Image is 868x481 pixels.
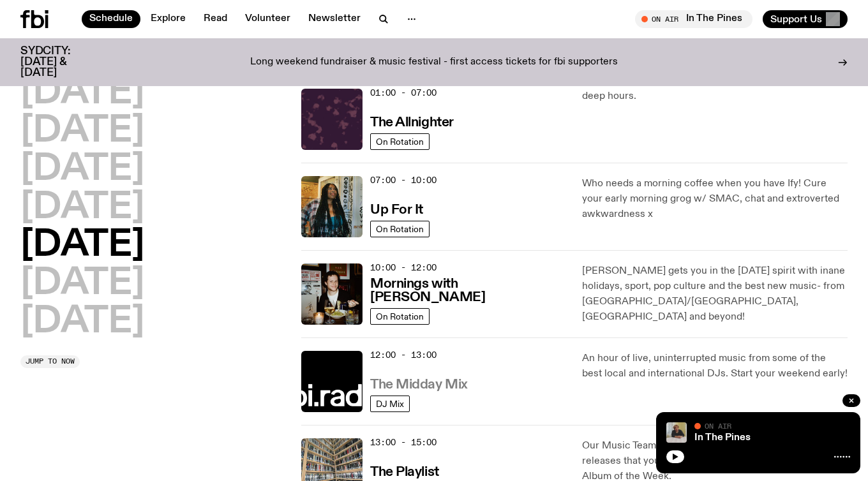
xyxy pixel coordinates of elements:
[370,201,423,217] a: Up For It
[376,399,404,408] span: DJ Mix
[20,304,144,340] button: [DATE]
[143,10,193,28] a: Explore
[376,224,424,233] span: On Rotation
[82,10,140,28] a: Schedule
[376,311,424,321] span: On Rotation
[770,13,822,25] span: Support Us
[370,221,430,237] a: On Rotation
[370,436,437,448] span: 13:00 - 15:00
[582,176,848,222] p: Who needs a morning coffee when you have Ify! Cure your early morning grog w/ SMAC, chat and extr...
[370,204,423,217] h3: Up For It
[370,114,454,129] a: The Allnighter
[370,174,437,186] span: 07:00 - 10:00
[20,152,144,188] button: [DATE]
[582,351,848,381] p: An hour of live, uninterrupted music from some of the best local and international DJs. Start you...
[370,349,437,361] span: 12:00 - 13:00
[20,114,144,149] button: [DATE]
[370,87,437,99] span: 01:00 - 07:00
[250,57,618,68] p: Long weekend fundraiser & music festival - first access tickets for fbi supporters
[301,10,368,28] a: Newsletter
[370,466,439,479] h3: The Playlist
[20,228,144,263] button: [DATE]
[376,137,424,146] span: On Rotation
[20,355,80,368] button: Jump to now
[370,262,437,274] span: 10:00 - 12:00
[705,422,731,430] span: On Air
[694,433,751,443] a: In The Pines
[370,378,468,392] h3: The Midday Mix
[301,263,363,325] img: Sam blankly stares at the camera, brightly lit by a camera flash wearing a hat collared shirt and...
[370,277,567,304] h3: Mornings with [PERSON_NAME]
[20,75,144,111] button: [DATE]
[582,89,848,104] p: deep hours.
[237,10,298,28] a: Volunteer
[26,358,75,365] span: Jump to now
[635,10,752,28] button: On AirIn The Pines
[370,275,567,304] a: Mornings with [PERSON_NAME]
[370,308,430,325] a: On Rotation
[196,10,235,28] a: Read
[20,266,144,302] button: [DATE]
[763,10,848,28] button: Support Us
[370,133,430,150] a: On Rotation
[370,396,410,412] a: DJ Mix
[20,190,144,226] button: [DATE]
[370,376,468,392] a: The Midday Mix
[370,463,439,479] a: The Playlist
[582,263,848,325] p: [PERSON_NAME] gets you in the [DATE] spirit with inane holidays, sport, pop culture and the best ...
[301,176,363,237] img: Ify - a Brown Skin girl with black braided twists, looking up to the side with her tongue stickin...
[20,46,102,78] h3: SYDCITY: [DATE] & [DATE]
[370,116,454,129] h3: The Allnighter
